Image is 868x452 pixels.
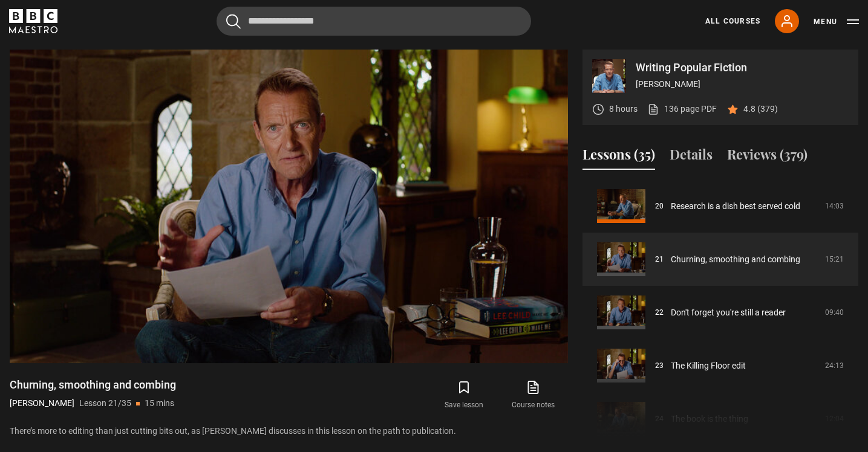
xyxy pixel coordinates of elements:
[9,9,57,33] svg: BBC Maestro
[217,7,531,36] input: Search
[647,103,717,115] a: 136 page PDF
[582,144,655,170] button: Lessons (35)
[429,378,498,413] button: Save lesson
[10,50,568,363] video-js: Video Player
[636,78,849,91] p: [PERSON_NAME]
[727,144,808,170] button: Reviews (379)
[671,253,800,266] a: Churning, smoothing and combing
[636,62,849,73] p: Writing Popular Fiction
[671,306,786,319] a: Don't forget you're still a reader
[145,397,174,410] p: 15 mins
[743,103,778,115] p: 4.8 (379)
[226,14,241,29] button: Submit the search query
[814,16,859,28] button: Toggle navigation
[10,378,176,392] h1: Churning, smoothing and combing
[10,397,74,410] p: [PERSON_NAME]
[670,144,713,170] button: Details
[705,16,760,27] a: All Courses
[10,425,568,437] p: There’s more to editing than just cutting bits out, as [PERSON_NAME] discusses in this lesson on ...
[671,360,746,372] a: The Killing Floor edit
[671,200,800,213] a: Research is a dish best served cold
[499,378,568,413] a: Course notes
[609,103,638,115] p: 8 hours
[79,397,131,410] p: Lesson 21/35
